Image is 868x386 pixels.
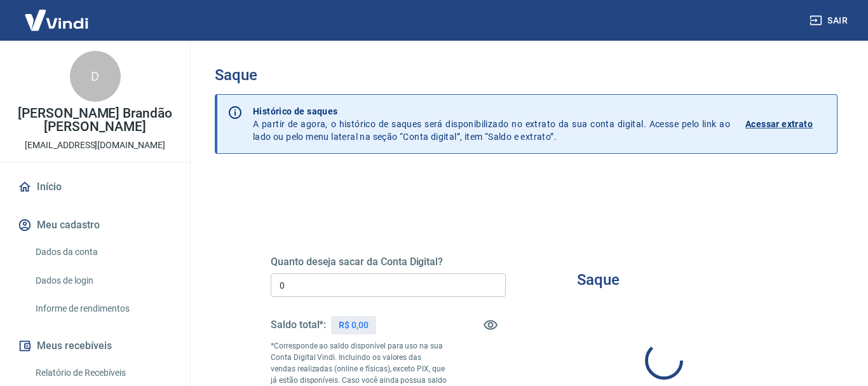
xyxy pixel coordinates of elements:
h5: Quanto deseja sacar da Conta Digital? [271,256,506,268]
p: [PERSON_NAME] Brandão [PERSON_NAME] [10,107,180,134]
a: Dados da conta [31,239,175,265]
div: D [70,51,121,102]
img: Vindi [15,1,98,39]
button: Meus recebíveis [15,332,175,360]
a: Relatório de Recebíveis [31,360,175,386]
h5: Saldo total*: [271,319,326,331]
a: Início [15,173,175,201]
p: [EMAIL_ADDRESS][DOMAIN_NAME] [25,139,165,152]
a: Acessar extrato [745,105,827,143]
p: R$ 0,00 [339,319,369,332]
button: Meu cadastro [15,211,175,239]
p: Acessar extrato [745,118,813,130]
button: Sair [807,9,853,32]
p: A partir de agora, o histórico de saques será disponibilizado no extrato da sua conta digital. Ac... [253,105,730,143]
h3: Saque [215,66,837,84]
p: Histórico de saques [253,105,730,118]
a: Informe de rendimentos [31,296,175,322]
h3: Saque [577,271,620,289]
a: Dados de login [31,268,175,294]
